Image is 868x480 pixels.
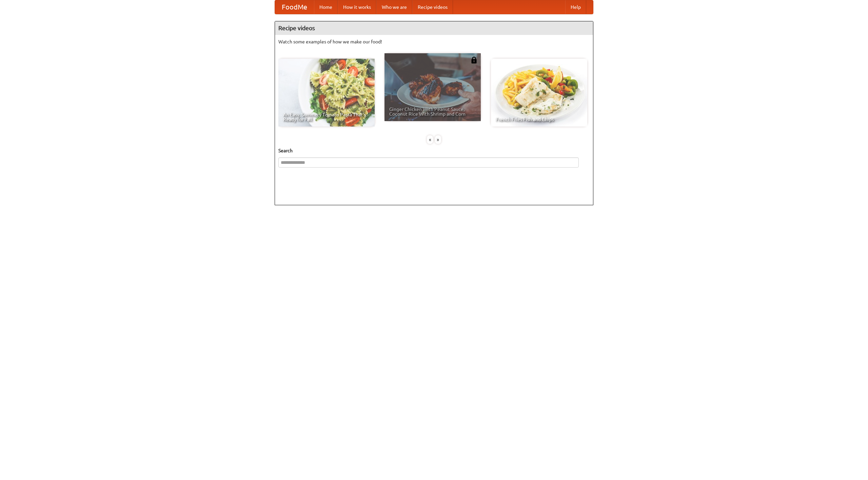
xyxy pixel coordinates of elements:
[471,57,477,63] img: 483408.png
[435,135,441,144] div: »
[275,0,314,14] a: FoodMe
[427,135,433,144] div: «
[338,0,376,14] a: How it works
[283,112,370,122] span: An Easy, Summery Tomato Pasta That's Ready for Fall
[275,21,593,35] h4: Recipe videos
[565,0,586,14] a: Help
[314,0,338,14] a: Home
[278,38,590,45] p: Watch some examples of how we make our food!
[278,147,590,154] h5: Search
[491,59,587,127] a: French Fries Fish and Chips
[496,117,583,122] span: French Fries Fish and Chips
[278,59,375,127] a: An Easy, Summery Tomato Pasta That's Ready for Fall
[376,0,412,14] a: Who we are
[412,0,453,14] a: Recipe videos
